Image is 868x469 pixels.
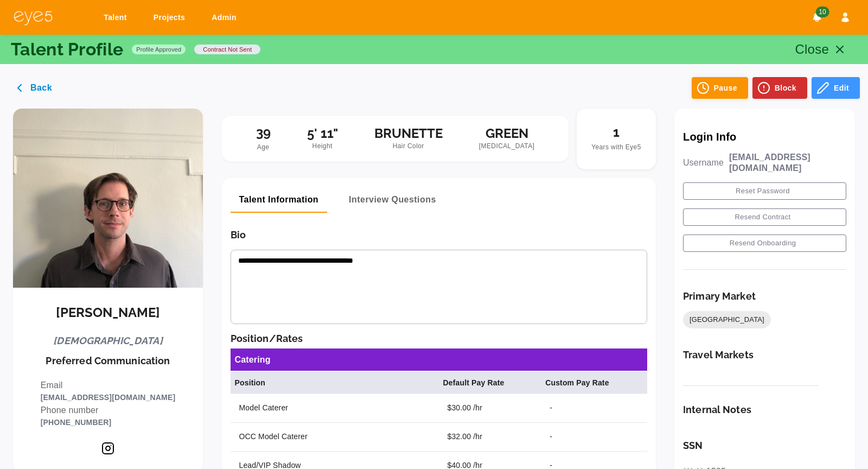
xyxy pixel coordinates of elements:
[683,130,846,143] p: Login Info
[374,141,443,152] span: Hair Color
[541,422,647,451] td: -
[56,305,160,321] h5: [PERSON_NAME]
[235,353,271,366] h6: Catering
[683,404,846,416] h6: Internal Notes
[41,417,175,429] p: [PHONE_NUMBER]
[479,126,535,142] h5: GREEN
[13,109,203,288] img: Matt Billington
[307,126,338,142] h5: 5' 11"
[683,314,771,325] span: [GEOGRAPHIC_DATA]
[439,372,541,394] th: Default Pay Rate
[683,208,846,226] button: Resend Contract
[479,141,535,152] span: [MEDICAL_DATA]
[683,349,754,361] h6: Travel Markets
[53,335,162,347] h6: [DEMOGRAPHIC_DATA]
[231,394,439,422] td: Model Caterer
[374,126,443,142] h5: BRUNETTE
[205,8,247,28] a: Admin
[199,45,256,54] span: contract not sent
[683,157,724,168] p: Username
[231,229,647,241] h6: Bio
[41,379,175,392] p: Email
[683,234,846,252] button: Resend Onboarding
[146,8,196,28] a: Projects
[340,187,445,213] button: Interview Questions
[439,422,541,451] td: $32.00 /hr
[231,333,647,345] h6: Position/Rates
[692,77,748,99] button: Pause
[439,394,541,422] td: $30.00 /hr
[541,372,647,394] th: Custom Pay Rate
[97,8,138,28] a: Talent
[257,143,270,151] span: Age
[683,182,846,200] button: Reset Password
[591,143,641,151] span: Years with Eye5
[795,40,829,59] p: Close
[788,36,858,62] button: Close
[812,77,860,99] button: Edit
[815,7,829,17] span: 10
[231,422,439,451] td: OCC Model Caterer
[307,141,338,152] span: Height
[231,372,439,394] th: Position
[11,41,123,58] p: Talent Profile
[591,125,641,141] h5: 1
[752,77,807,99] button: Block
[807,8,827,27] button: Notifications
[8,77,63,99] button: Back
[46,355,170,367] h6: Preferred Communication
[231,187,328,213] button: Talent Information
[256,125,271,141] h5: 39
[729,152,846,174] p: [EMAIL_ADDRESS][DOMAIN_NAME]
[41,404,175,417] p: Phone number
[683,290,756,302] h6: Primary Market
[541,394,647,422] td: -
[132,45,186,54] span: Profile Approved
[683,440,846,452] h6: SSN
[41,392,175,404] p: [EMAIL_ADDRESS][DOMAIN_NAME]
[13,10,53,26] img: eye5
